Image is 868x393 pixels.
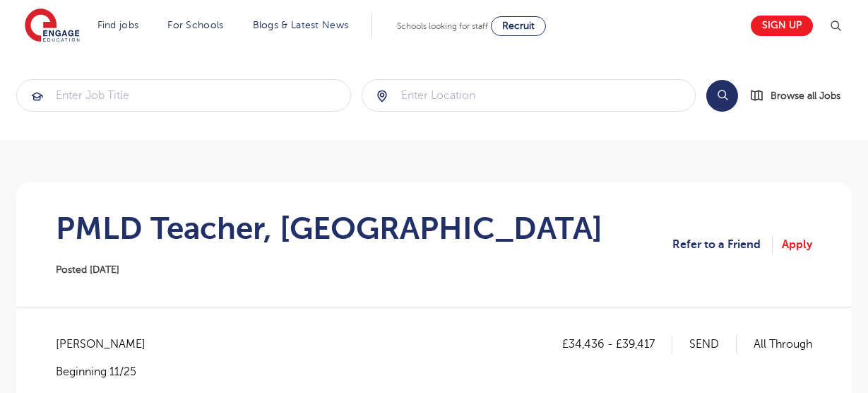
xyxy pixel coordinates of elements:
[672,235,773,254] a: Refer to a Friend
[56,264,119,275] span: Posted [DATE]
[689,335,737,353] p: SEND
[754,335,812,353] p: All Through
[253,20,349,30] a: Blogs & Latest News
[562,335,672,353] p: £34,436 - £39,417
[362,80,696,111] input: Submit
[56,364,160,380] p: Beginning 11/25
[56,211,602,246] h1: PMLD Teacher, [GEOGRAPHIC_DATA]
[491,16,546,36] a: Recruit
[25,8,80,44] img: Engage Education
[167,20,223,30] a: For Schools
[751,16,813,36] a: Sign up
[362,79,696,112] div: Submit
[706,80,738,112] button: Search
[502,20,535,31] span: Recruit
[782,235,812,254] a: Apply
[97,20,139,30] a: Find jobs
[17,80,350,111] input: Submit
[56,335,160,353] span: [PERSON_NAME]
[771,88,840,104] span: Browse all Jobs
[16,79,351,112] div: Submit
[397,21,488,31] span: Schools looking for staff
[749,88,852,104] a: Browse all Jobs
